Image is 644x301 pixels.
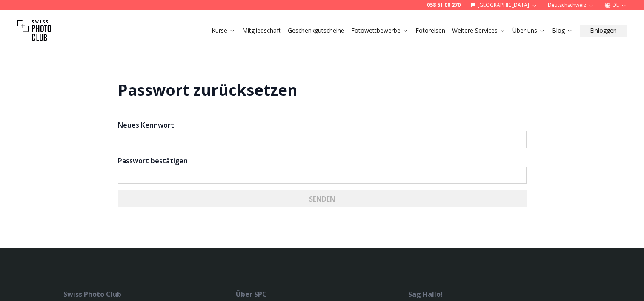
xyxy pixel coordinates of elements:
[212,26,235,35] a: Kurse
[242,26,281,35] a: Mitgliedschaft
[236,289,408,299] div: Über SPC
[208,25,239,37] button: Kurse
[415,26,445,35] a: Fotoreisen
[348,25,412,37] button: Fotowettbewerbe
[408,289,581,299] div: Sag Hallo!
[552,26,573,35] a: Blog
[549,25,576,37] button: Blog
[309,194,335,204] b: SENDEN
[63,289,236,299] div: Swiss Photo Club
[118,156,188,165] strong: Passwort bestätigen
[17,14,51,48] img: Swiss photo club
[118,120,174,130] strong: Neues Kennwort
[284,25,348,37] button: Geschenkgutscheine
[449,25,509,37] button: Weitere Services
[580,25,627,37] button: Einloggen
[239,25,284,37] button: Mitgliedschaft
[118,131,527,148] input: Neues Kennwort
[118,167,527,184] input: Passwort bestätigen
[288,26,344,35] a: Geschenkgutscheine
[118,190,527,207] button: SENDEN
[452,26,506,35] a: Weitere Services
[427,2,461,9] a: 058 51 00 270
[509,25,549,37] button: Über uns
[512,26,545,35] a: Über uns
[118,82,527,99] h1: Passwort zurücksetzen
[412,25,449,37] button: Fotoreisen
[351,26,409,35] a: Fotowettbewerbe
